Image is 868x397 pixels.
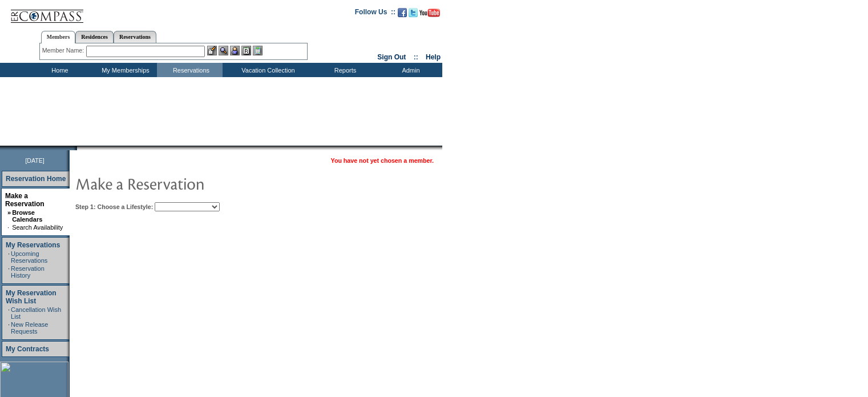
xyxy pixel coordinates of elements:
[91,63,157,77] td: My Memberships
[253,46,263,55] img: b_calculator.gif
[377,53,406,61] a: Sign Out
[419,11,440,18] a: Subscribe to our YouTube Channel
[398,11,407,18] a: Become our fan on Facebook
[157,63,223,77] td: Reservations
[207,46,217,55] img: b_edit.gif
[26,63,91,77] td: Home
[25,157,45,164] span: [DATE]
[8,265,10,279] td: ·
[419,9,440,17] img: Subscribe to our YouTube Channel
[8,306,10,320] td: ·
[42,46,86,55] div: Member Name:
[7,224,11,231] td: ·
[331,157,434,164] span: You have not yet chosen a member.
[409,11,418,18] a: Follow us on Twitter
[75,31,114,43] a: Residences
[6,175,66,183] a: Reservation Home
[11,306,61,320] a: Cancellation Wish List
[409,8,418,17] img: Follow us on Twitter
[11,250,47,264] a: Upcoming Reservations
[398,8,407,17] img: Become our fan on Facebook
[11,321,48,335] a: New Release Requests
[414,53,418,61] span: ::
[8,321,10,335] td: ·
[12,209,42,223] a: Browse Calendars
[355,7,395,21] td: Follow Us ::
[12,224,63,231] a: Search Availability
[8,250,10,264] td: ·
[311,63,377,77] td: Reports
[41,31,76,43] a: Members
[219,46,228,55] img: View
[223,63,311,77] td: Vacation Collection
[7,209,11,216] b: »
[75,172,304,195] img: pgTtlMakeReservation.gif
[241,46,251,55] img: Reservations
[5,192,45,208] a: Make a Reservation
[377,63,442,77] td: Admin
[77,146,78,150] img: blank.gif
[11,265,45,279] a: Reservation History
[6,241,60,249] a: My Reservations
[426,53,441,61] a: Help
[73,146,77,150] img: promoShadowLeftCorner.gif
[6,289,56,305] a: My Reservation Wish List
[114,31,156,43] a: Reservations
[75,203,153,210] b: Step 1: Choose a Lifestyle:
[6,345,49,353] a: My Contracts
[230,46,240,55] img: Impersonate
